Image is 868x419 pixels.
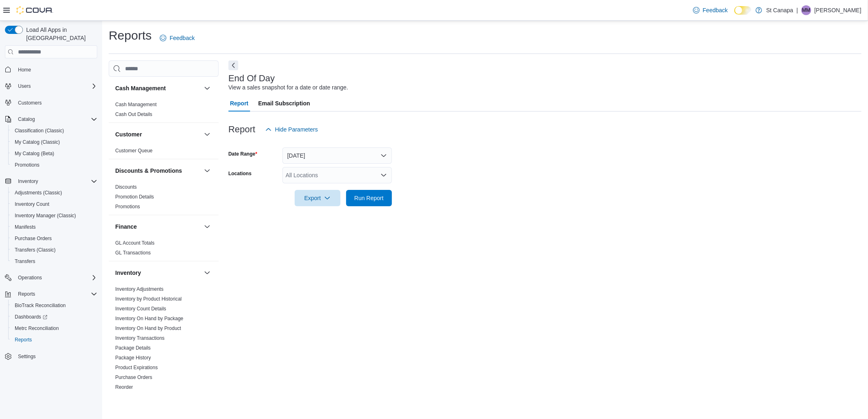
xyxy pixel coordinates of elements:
[11,222,97,232] span: Manifests
[11,245,59,255] a: Transfers (Classic)
[15,289,38,299] button: Reports
[109,146,219,159] div: Customer
[15,139,60,145] span: My Catalog (Classic)
[354,194,384,202] span: Run Report
[115,130,201,138] button: Customer
[15,351,97,361] span: Settings
[15,150,54,157] span: My Catalog (Beta)
[690,2,731,18] a: Feedback
[115,84,201,92] button: Cash Management
[15,64,97,74] span: Home
[8,323,101,334] button: Metrc Reconciliation
[115,194,154,200] a: Promotion Details
[202,83,212,93] button: Cash Management
[15,65,34,75] a: Home
[115,296,182,302] span: Inventory by Product Historical
[18,100,42,106] span: Customers
[8,221,101,233] button: Manifests
[18,116,35,123] span: Catalog
[15,289,97,299] span: Reports
[109,238,219,261] div: Finance
[115,240,154,246] a: GL Account Totals
[18,67,31,73] span: Home
[11,335,97,345] span: Reports
[115,250,151,256] a: GL Transactions
[11,312,51,322] a: Dashboards
[202,129,212,139] button: Customer
[8,256,101,267] button: Transfers
[15,114,97,124] span: Catalog
[109,182,219,215] div: Discounts & Promotions
[202,222,212,232] button: Finance
[115,184,137,190] span: Discounts
[2,97,101,109] button: Customers
[115,305,166,312] span: Inventory Count Details
[15,314,47,320] span: Dashboards
[115,316,183,321] a: Inventory On Hand by Package
[703,6,728,14] span: Feedback
[8,148,101,159] button: My Catalog (Beta)
[11,245,97,255] span: Transfers (Classic)
[115,147,152,154] span: Customer Queue
[109,100,219,123] div: Cash Management
[115,325,181,331] a: Inventory On Hand by Product
[8,210,101,221] button: Inventory Manager (Classic)
[11,126,97,136] span: Classification (Classic)
[11,301,69,310] a: BioTrack Reconciliation
[115,269,141,277] h3: Inventory
[802,5,810,15] span: MM
[109,27,152,44] h1: Reports
[380,172,387,178] button: Open list of options
[15,98,45,108] a: Customers
[11,211,97,221] span: Inventory Manager (Classic)
[346,190,392,206] button: Run Report
[115,223,137,231] h3: Finance
[15,114,38,124] button: Catalog
[15,81,34,91] button: Users
[228,60,238,70] button: Next
[157,30,198,46] a: Feedback
[18,83,31,89] span: Users
[15,176,97,186] span: Inventory
[11,137,63,147] a: My Catalog (Classic)
[115,335,165,341] span: Inventory Transactions
[15,176,41,186] button: Inventory
[15,201,49,207] span: Inventory Count
[11,335,35,345] a: Reports
[15,273,97,283] span: Operations
[11,211,79,221] a: Inventory Manager (Classic)
[11,160,97,170] span: Promotions
[115,384,133,390] a: Reorder
[115,286,163,292] span: Inventory Adjustments
[115,184,137,190] a: Discounts
[814,5,861,15] p: [PERSON_NAME]
[8,244,101,256] button: Transfers (Classic)
[115,167,182,175] h3: Discounts & Promotions
[11,234,97,243] span: Purchase Orders
[115,384,133,390] span: Reorder
[11,188,97,198] span: Adjustments (Classic)
[8,198,101,210] button: Inventory Count
[11,137,97,147] span: My Catalog (Classic)
[115,203,140,210] span: Promotions
[801,5,811,15] div: Mike Martinez
[11,149,97,158] span: My Catalog (Beta)
[228,83,348,92] div: View a sales snapshot for a date or date range.
[15,302,66,309] span: BioTrack Reconciliation
[230,95,248,111] span: Report
[115,167,201,175] button: Discounts & Promotions
[8,125,101,136] button: Classification (Classic)
[275,125,318,134] span: Hide Parameters
[115,111,152,117] a: Cash Out Details
[258,95,310,111] span: Email Subscription
[11,222,39,232] a: Manifests
[15,127,64,134] span: Classification (Classic)
[282,147,392,164] button: [DATE]
[5,60,97,383] nav: Complex example
[8,233,101,244] button: Purchase Orders
[15,98,97,108] span: Customers
[2,80,101,92] button: Users
[115,250,151,256] span: GL Transactions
